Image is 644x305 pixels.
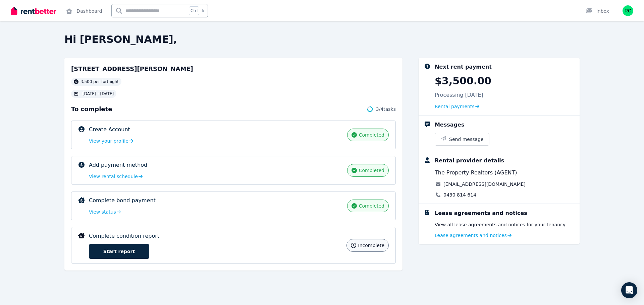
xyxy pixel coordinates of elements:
[435,75,491,87] p: $3,500.00
[71,64,193,74] h2: [STREET_ADDRESS][PERSON_NAME]
[89,138,128,144] span: View your profile
[80,79,119,84] span: 3,500 per fortnight
[435,169,517,177] span: The Property Realtors (AGENT)
[89,126,130,134] p: Create Account
[586,8,609,14] div: Inbox
[435,63,492,71] div: Next rent payment
[443,192,476,198] a: 0430 814 614
[78,233,85,238] img: Complete condition report
[11,6,56,16] img: RentBetter
[89,197,156,205] p: Complete bond payment
[449,136,484,143] span: Send message
[435,133,489,145] button: Send message
[83,91,114,96] span: [DATE] - [DATE]
[435,91,483,99] p: Processing [DATE]
[358,242,384,249] span: incomplete
[435,157,504,165] div: Rental provider details
[435,232,512,239] a: Lease agreements and notices
[376,106,396,112] span: 3 / 4 tasks
[89,138,133,144] a: View your profile
[435,103,475,110] span: Rental payments
[435,221,566,228] p: View all lease agreements and notices for your tenancy
[89,209,116,215] span: View status
[435,232,507,239] span: Lease agreements and notices
[435,121,464,129] div: Messages
[202,8,204,13] span: k
[89,173,143,180] a: View rental schedule
[621,282,637,298] div: Open Intercom Messenger
[359,167,384,174] span: completed
[89,232,159,240] p: Complete condition report
[71,104,112,114] span: To complete
[64,33,580,46] h2: Hi [PERSON_NAME],
[189,6,199,15] span: Ctrl
[359,132,384,138] span: completed
[435,209,527,217] div: Lease agreements and notices
[89,173,138,180] span: View rental schedule
[89,244,149,259] a: Start report
[359,203,384,209] span: completed
[78,197,85,203] img: Complete bond payment
[623,5,633,16] img: Rachel Carey
[89,161,147,169] p: Add payment method
[443,181,526,187] a: [EMAIL_ADDRESS][DOMAIN_NAME]
[435,103,479,110] a: Rental payments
